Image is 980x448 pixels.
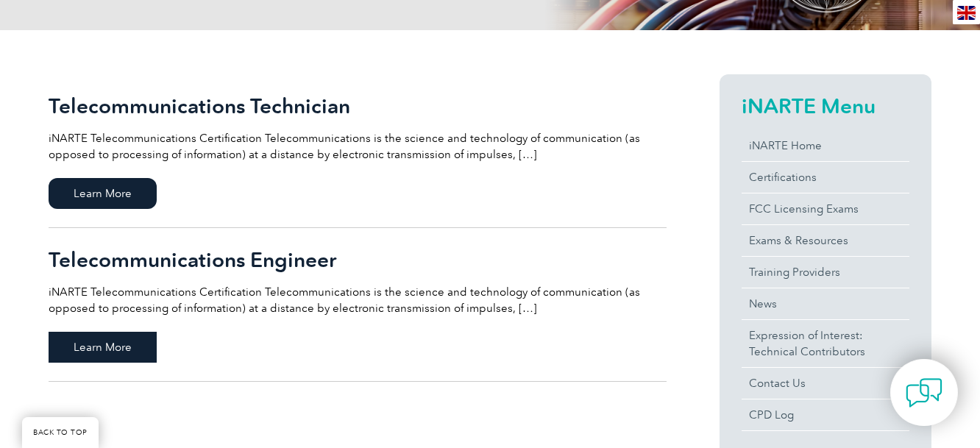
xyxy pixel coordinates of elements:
[742,130,909,161] a: iNARTE Home
[742,193,909,224] a: FCC Licensing Exams
[906,374,942,411] img: contact-chat.png
[49,94,667,118] h2: Telecommunications Technician
[49,248,667,271] h2: Telecommunications Engineer
[742,225,909,256] a: Exams & Resources
[49,284,667,316] p: iNARTE Telecommunications Certification Telecommunications is the science and technology of commu...
[957,6,976,20] img: en
[742,368,909,399] a: Contact Us
[22,417,99,448] a: BACK TO TOP
[49,178,157,209] span: Learn More
[742,94,909,118] h2: iNARTE Menu
[742,257,909,288] a: Training Providers
[49,332,157,363] span: Learn More
[742,399,909,430] a: CPD Log
[742,320,909,367] a: Expression of Interest:Technical Contributors
[742,288,909,319] a: News
[49,130,667,163] p: iNARTE Telecommunications Certification Telecommunications is the science and technology of commu...
[742,162,909,193] a: Certifications
[49,74,667,228] a: Telecommunications Technician iNARTE Telecommunications Certification Telecommunications is the s...
[49,228,667,382] a: Telecommunications Engineer iNARTE Telecommunications Certification Telecommunications is the sci...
